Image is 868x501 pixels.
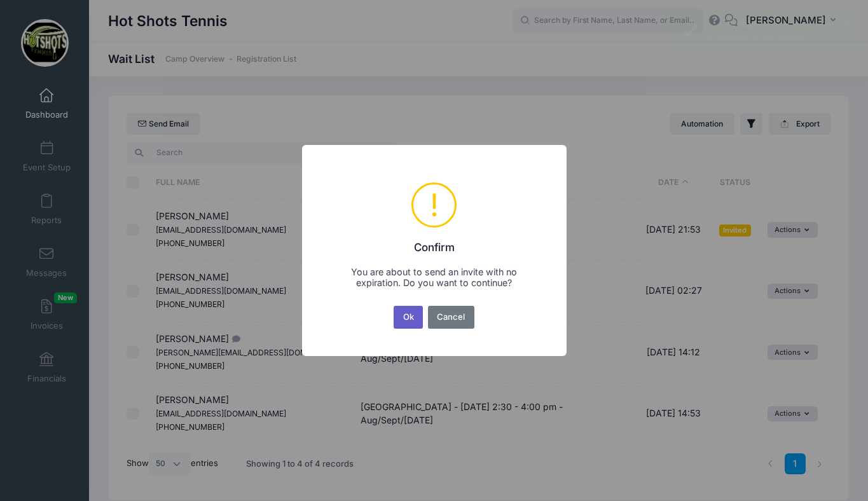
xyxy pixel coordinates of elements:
button: Ok [394,306,423,329]
button: × [843,18,850,25]
div: ! [430,184,439,226]
h2: Confirm [319,233,550,254]
button: Cancel [428,306,474,329]
div: The participant has been invited to register to this session. [707,18,850,43]
div: You are about to send an invite with no expiration. Do you want to continue? [333,266,535,288]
